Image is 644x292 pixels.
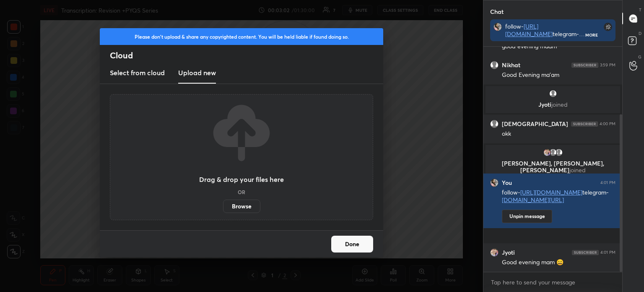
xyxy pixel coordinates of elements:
[483,47,622,272] div: grid
[491,160,615,174] p: [PERSON_NAME], [PERSON_NAME], [PERSON_NAME]
[490,179,499,187] img: d27488215f1b4d5fb42b818338f14208.jpg
[555,148,563,157] img: default.png
[549,89,557,98] img: default.png
[502,179,512,187] h6: You
[502,249,515,256] h6: Jyoti
[549,148,557,157] img: default.png
[505,22,553,38] a: [URL][DOMAIN_NAME]
[600,180,615,185] div: 4:01 PM
[571,63,598,68] img: 4P8fHbbgJtejmAAAAAElFTkSuQmCC
[551,100,568,108] span: joined
[100,28,383,45] div: Please don't upload & share any copyrighted content. You will be held liable if found doing so.
[490,61,499,69] img: default.png
[490,248,499,257] img: e8ba785e28cc435d9d7c386c960b9786.jpg
[110,50,383,61] h2: Cloud
[502,130,615,138] div: okk
[572,250,599,255] img: 4P8fHbbgJtejmAAAAAElFTkSuQmCC
[199,176,284,183] h3: Drag & drop your files here
[502,258,615,267] div: Good evening mam 😀
[502,61,520,69] h6: Nikhat
[178,68,216,78] h3: Upload new
[571,121,598,126] img: 4P8fHbbgJtejmAAAAAElFTkSuQmCC
[543,148,551,157] img: e8ba785e28cc435d9d7c386c960b9786.jpg
[331,236,373,253] button: Done
[491,101,615,108] p: Jyoti
[520,188,582,196] a: [URL][DOMAIN_NAME]
[493,23,502,31] img: d27488215f1b4d5fb42b818338f14208.jpg
[490,120,499,128] img: default.png
[502,189,615,205] div: follow- telegram-
[585,32,598,38] div: More
[502,42,615,51] div: good evening maam
[483,0,510,23] p: Chat
[569,166,586,174] span: joined
[505,37,567,45] a: [DOMAIN_NAME][URL]
[502,71,615,79] div: Good Evening ma'am
[505,23,586,38] div: follow- telegram-
[110,68,165,78] h3: Select from cloud
[639,30,641,37] p: D
[600,63,615,68] div: 3:59 PM
[502,210,552,223] button: Unpin message
[238,189,245,195] h5: OR
[638,54,641,60] p: G
[600,121,615,126] div: 4:00 PM
[600,250,615,255] div: 4:01 PM
[639,7,641,13] p: T
[502,196,564,204] a: [DOMAIN_NAME][URL]
[502,120,568,128] h6: [DEMOGRAPHIC_DATA]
